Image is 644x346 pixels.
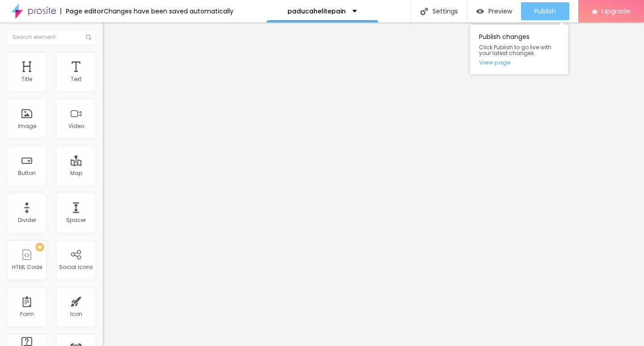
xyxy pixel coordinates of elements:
[104,8,233,14] div: Changes have been saved automatically
[534,8,556,15] span: Publish
[70,170,82,176] div: Map
[602,7,631,15] span: Upgrade
[70,311,82,317] div: Icon
[420,8,428,15] img: Icone
[467,2,521,20] button: Preview
[521,2,569,20] button: Publish
[60,8,104,14] div: Page editor
[66,217,86,223] div: Spacer
[71,76,81,82] div: Text
[488,8,512,15] span: Preview
[86,34,91,40] img: Icone
[59,264,93,270] div: Social Icons
[18,217,36,223] div: Divider
[479,60,559,65] a: View page
[68,123,84,129] div: Video
[479,44,559,56] span: Click Publish to go live with your latest changes.
[12,264,42,270] div: HTML Code
[21,76,32,82] div: Title
[103,22,644,346] iframe: Editor
[20,311,34,317] div: Form
[18,123,36,129] div: Image
[18,170,36,176] div: Button
[288,8,346,14] p: paducahelitepain
[476,8,484,15] img: view-1.svg
[7,29,96,45] input: Search element
[470,25,568,74] div: Publish changes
